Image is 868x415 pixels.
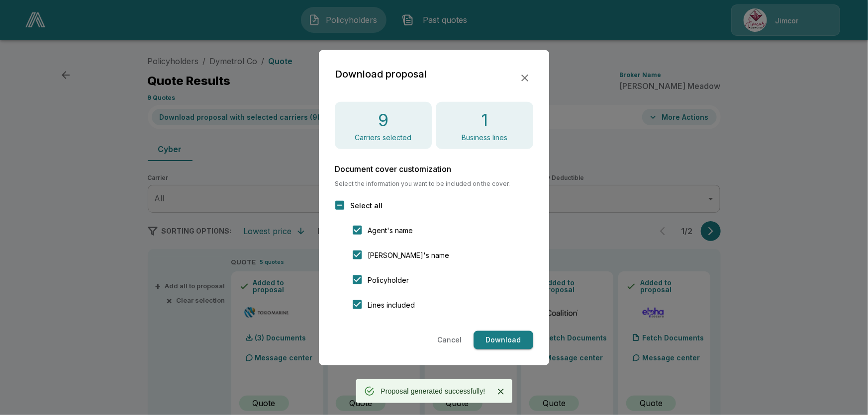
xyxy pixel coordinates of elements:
span: [PERSON_NAME]'s name [368,250,449,260]
button: Download [474,331,533,349]
span: Select the information you want to be included on the cover. [335,181,534,187]
button: Cancel [433,331,466,349]
span: Lines included [368,300,415,310]
span: Policyholder [368,275,409,285]
span: Select all [350,200,383,211]
p: Carriers selected [355,134,412,141]
h6: Document cover customization [335,165,534,173]
span: Agent's name [368,225,413,236]
div: Proposal generated successfully! [381,382,485,400]
button: Close [493,384,508,399]
p: Business lines [462,134,507,141]
h4: 9 [378,109,388,130]
h4: 1 [481,109,488,130]
h2: Download proposal [335,66,427,82]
